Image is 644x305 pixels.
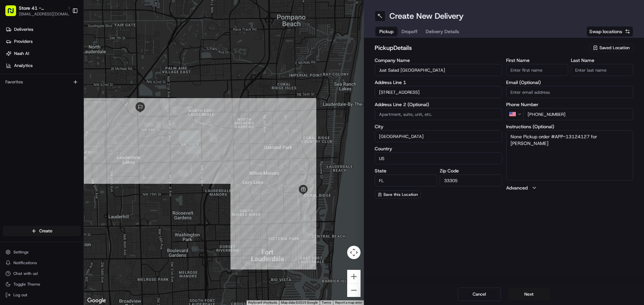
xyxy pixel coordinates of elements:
[30,64,110,71] div: Start new chat
[57,150,62,156] div: 💻
[94,122,108,127] span: [DATE]
[347,284,361,297] button: Zoom out
[375,58,502,63] label: Company Name
[7,116,17,126] img: Dianne Alexi Soriano
[3,36,84,47] a: Providers
[3,24,84,35] a: Deliveries
[375,168,437,173] label: State
[506,102,634,107] label: Phone Number
[14,26,33,32] span: Deliveries
[54,147,110,159] a: 💻API Documentation
[426,28,459,35] span: Delivery Details
[248,300,277,305] button: Keyboard shortcuts
[14,63,33,69] span: Analytics
[571,64,633,76] input: Enter last name
[599,45,630,51] span: Saved Location
[506,124,634,129] label: Instructions (Optional)
[322,301,331,304] a: Terms
[506,80,634,85] label: Email (Optional)
[440,174,502,186] input: Enter zip code
[7,7,20,20] img: Nash
[440,168,502,173] label: Zip Code
[523,108,634,120] input: Enter phone number
[335,301,362,304] a: Report a map error
[3,3,69,19] button: Store 41 - [GEOGRAPHIC_DATA] (Just Salad)[EMAIL_ADDRESS][DOMAIN_NAME]
[114,66,122,74] button: Start new chat
[13,271,38,276] span: Chat with us!
[401,28,418,35] span: Dropoff
[375,146,502,151] label: Country
[375,80,502,85] label: Address Line 1
[3,269,81,278] button: Chat with us!
[4,147,54,159] a: 📗Knowledge Base
[383,192,418,197] span: Save this Location
[19,5,65,11] button: Store 41 - [GEOGRAPHIC_DATA] (Just Salad)
[13,282,40,287] span: Toggle Theme
[21,122,89,127] span: [PERSON_NAME] [PERSON_NAME]
[375,174,437,186] input: Enter state
[86,296,108,305] a: Open this area in Google Maps (opens a new window)
[7,97,17,108] img: Liam S.
[507,288,550,301] button: Next
[63,150,108,156] span: API Documentation
[375,190,421,199] button: Save this Location
[458,288,501,301] button: Cancel
[375,86,502,98] input: Enter address
[86,296,108,305] img: Google
[19,11,72,17] button: [EMAIL_ADDRESS][DOMAIN_NAME]
[506,184,634,191] button: Advanced
[7,150,12,156] div: 📗
[347,246,361,259] button: Map camera controls
[7,27,122,37] p: Welcome 👋
[506,58,569,63] label: First Name
[506,184,528,191] label: Advanced
[14,39,33,45] span: Providers
[90,122,93,127] span: •
[506,64,569,76] input: Enter first name
[56,104,58,109] span: •
[13,150,51,156] span: Knowledge Base
[7,64,19,76] img: 1736555255976-a54dd68f-1ca7-489b-9aae-adbdc363a1c4
[375,102,502,107] label: Address Line 2 (Optional)
[13,292,27,298] span: Log out
[375,108,502,120] input: Apartment, suite, unit, etc.
[571,58,633,63] label: Last Name
[589,43,633,53] button: Saved Location
[13,104,19,109] img: 1736555255976-a54dd68f-1ca7-489b-9aae-adbdc363a1c4
[347,270,361,283] button: Zoom in
[30,71,92,76] div: We're available if you need us!
[104,86,122,94] button: See all
[375,124,502,129] label: City
[13,249,29,255] span: Settings
[17,43,111,50] input: Clear
[586,26,633,37] button: Swap locations
[47,166,81,171] a: Powered byPylon
[21,104,54,109] span: [PERSON_NAME]
[14,64,26,76] img: 5e9a9d7314ff4150bce227a61376b483.jpg
[14,51,29,57] span: Nash AI
[589,28,622,35] span: Swap locations
[3,60,84,71] a: Analytics
[3,226,81,236] button: Create
[13,260,37,265] span: Notifications
[506,86,634,98] input: Enter email address
[7,87,43,92] div: Past conversations
[3,290,81,300] button: Log out
[3,247,81,257] button: Settings
[375,130,502,142] input: Enter city
[506,130,634,180] textarea: None Pickup order #APP-13124127 for [PERSON_NAME]
[389,11,464,21] h1: Create New Delivery
[379,28,393,35] span: Pickup
[375,43,585,53] h2: pickup Details
[13,122,19,128] img: 1736555255976-a54dd68f-1ca7-489b-9aae-adbdc363a1c4
[281,301,318,304] span: Map data ©2025 Google
[39,228,52,234] span: Create
[3,280,81,289] button: Toggle Theme
[3,258,81,268] button: Notifications
[375,64,502,76] input: Enter company name
[67,166,81,171] span: Pylon
[375,152,502,164] input: Enter country
[3,48,84,59] a: Nash AI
